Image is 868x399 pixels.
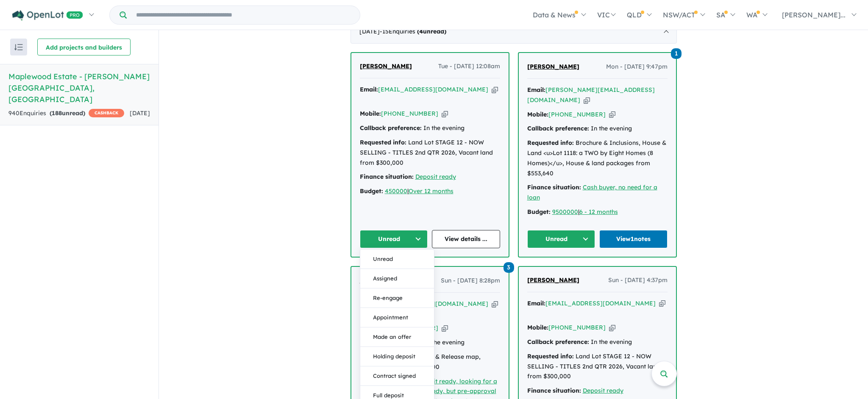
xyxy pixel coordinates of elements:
[609,110,615,119] button: Copy
[360,308,434,327] button: Appointment
[545,299,656,307] a: [EMAIL_ADDRESS][DOMAIN_NAME]
[8,71,150,105] h5: Maplewood Estate - [PERSON_NAME][GEOGRAPHIC_DATA] , [GEOGRAPHIC_DATA]
[599,230,668,248] a: View1notes
[548,324,606,331] a: [PHONE_NUMBER]
[552,208,578,216] a: 9500000
[527,387,581,394] strong: Finance situation:
[380,28,446,35] span: - 15 Enquir ies
[782,11,846,19] span: [PERSON_NAME]...
[441,276,500,286] span: Sun - [DATE] 8:28pm
[527,299,545,307] strong: Email:
[89,109,124,117] span: CASHBACK
[527,62,579,72] a: [PERSON_NAME]
[360,173,414,180] strong: Finance situation:
[527,183,581,191] strong: Finance situation:
[37,39,131,55] button: Add projects and builders
[360,230,428,248] button: Unread
[360,187,383,195] strong: Budget:
[583,387,623,394] a: Deposit ready
[432,230,500,248] a: View details ...
[12,10,83,21] img: Openlot PRO Logo White
[360,61,412,72] a: [PERSON_NAME]
[527,207,668,217] div: |
[360,249,434,269] button: Unread
[385,187,407,195] a: 450000
[527,337,668,347] div: In the evening
[527,86,655,104] a: [PERSON_NAME][EMAIL_ADDRESS][DOMAIN_NAME]
[527,352,574,360] strong: Requested info:
[52,109,62,117] span: 188
[527,125,589,132] strong: Callback preference:
[8,108,124,119] div: 940 Enquir ies
[360,327,434,347] button: Made an offer
[351,20,677,44] div: [DATE]
[438,61,500,72] span: Tue - [DATE] 12:08am
[360,123,500,133] div: In the evening
[360,288,434,308] button: Re-engage
[360,86,378,93] strong: Email:
[579,208,618,216] a: 6 - 12 months
[671,48,682,59] span: 1
[381,324,438,332] a: [PHONE_NUMBER]
[527,183,657,201] a: Cash buyer, no need for a loan
[360,62,412,70] span: [PERSON_NAME]
[504,262,514,273] span: 3
[442,324,448,332] button: Copy
[548,111,606,118] a: [PHONE_NUMBER]
[608,275,668,285] span: Sun - [DATE] 4:37pm
[360,186,500,197] div: |
[360,347,434,366] button: Holding deposit
[360,138,500,168] div: Land Lot STAGE 12 - NOW SELLING - TITLES 2nd QTR 2026, Vacant land from $300,000
[527,338,589,346] strong: Callback preference:
[527,324,548,331] strong: Mobile:
[417,28,446,35] strong: ( unread)
[492,299,498,308] button: Copy
[442,109,448,118] button: Copy
[527,208,551,216] strong: Budget:
[527,230,595,248] button: Unread
[659,299,665,308] button: Copy
[378,300,488,308] a: [EMAIL_ADDRESS][DOMAIN_NAME]
[128,6,358,24] input: Try estate name, suburb, builder or developer
[609,323,615,332] button: Copy
[606,62,668,72] span: Mon - [DATE] 9:47pm
[130,109,150,117] span: [DATE]
[419,28,423,35] span: 4
[409,187,453,195] a: Over 12 months
[527,139,574,147] strong: Requested info:
[527,63,579,70] span: [PERSON_NAME]
[415,173,456,180] a: Deposit ready
[492,85,498,94] button: Copy
[527,352,668,382] div: Land Lot STAGE 12 - NOW SELLING - TITLES 2nd QTR 2026, Vacant land from $300,000
[527,124,668,134] div: In the evening
[14,44,23,50] img: sort.svg
[360,124,422,132] strong: Callback preference:
[527,111,548,118] strong: Mobile:
[527,86,545,94] strong: Email:
[360,110,381,117] strong: Mobile:
[671,47,682,59] a: 1
[360,366,434,386] button: Contract signed
[527,275,579,285] a: [PERSON_NAME]
[360,139,406,146] strong: Requested info:
[527,276,579,284] span: [PERSON_NAME]
[50,109,85,117] strong: ( unread)
[378,86,488,93] a: [EMAIL_ADDRESS][DOMAIN_NAME]
[360,269,434,288] button: Assigned
[527,138,668,178] div: Brochure & Inclusions, House & Land <u>Lot 1118: a TWO by Eight Homes (8 Homes)</u>, House & land...
[584,96,590,105] button: Copy
[504,261,514,273] a: 3
[381,110,438,117] a: [PHONE_NUMBER]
